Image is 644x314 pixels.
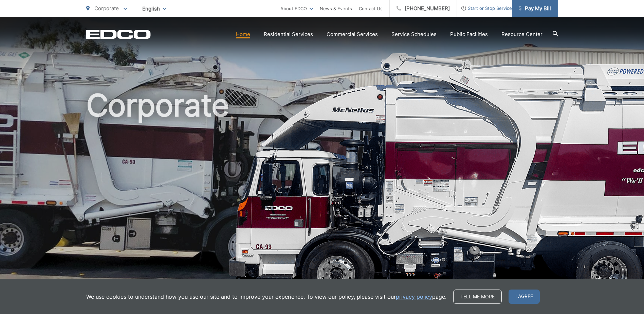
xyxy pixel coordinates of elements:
[450,30,488,38] a: Public Facilities
[86,88,558,303] h1: Corporate
[280,4,313,13] a: About EDCO
[519,4,551,13] span: Pay My Bill
[509,290,540,304] span: I agree
[320,4,352,13] a: News & Events
[94,5,119,12] span: Corporate
[86,30,151,39] a: EDCD logo. Return to the homepage.
[501,30,542,38] a: Resource Center
[86,293,446,301] p: We use cookies to understand how you use our site and to improve your experience. To view our pol...
[236,30,250,38] a: Home
[391,30,437,38] a: Service Schedules
[264,30,313,38] a: Residential Services
[137,3,171,15] span: English
[359,4,383,13] a: Contact Us
[327,30,378,38] a: Commercial Services
[453,290,502,304] a: Tell me more
[396,293,432,301] a: privacy policy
